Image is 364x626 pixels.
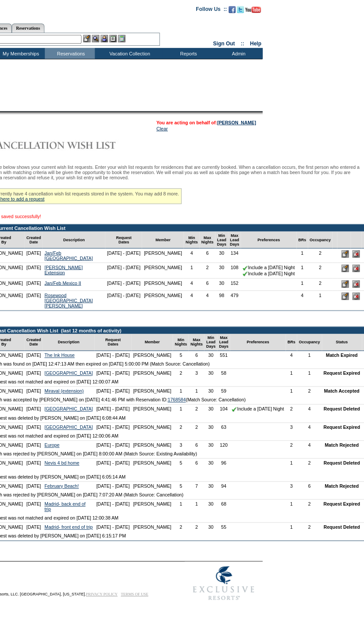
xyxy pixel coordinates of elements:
[156,120,256,125] span: You are acting on behalf of:
[245,7,261,13] img: Subscribe to our YouTube Channel
[25,279,43,291] td: [DATE]
[286,369,297,378] td: 1
[324,525,361,530] nobr: Request Deleted
[241,41,245,47] span: ::
[96,502,130,507] nobr: [DATE] - [DATE]
[44,461,79,466] a: Nevis 4 bd home
[25,369,43,378] td: [DATE]
[44,443,59,448] a: Europe
[308,291,333,311] td: 1
[297,334,322,351] td: Occupancy
[96,407,130,412] nobr: [DATE] - [DATE]
[189,387,204,396] td: 1
[132,351,173,360] td: [PERSON_NAME]
[297,482,322,491] td: 6
[184,249,200,263] td: 4
[297,405,322,414] td: 4
[308,232,333,249] td: Occupancy
[342,265,349,272] input: Edit this Request
[163,48,213,59] td: Reports
[237,9,244,14] a: Follow us on Twitter
[218,482,231,491] td: 94
[173,500,189,514] td: 1
[25,249,43,263] td: [DATE]
[44,389,84,394] a: Miraval (extension)
[342,293,349,300] input: Edit this Request
[44,502,85,512] a: Madrid- back end of trip
[173,387,189,396] td: 1
[353,265,360,272] input: Delete this Request
[297,279,308,291] td: 1
[342,250,349,258] input: Edit this Request
[184,279,200,291] td: 4
[189,459,204,473] td: 6
[25,232,43,249] td: Created Date
[96,389,130,394] nobr: [DATE] - [DATE]
[173,334,189,351] td: Min Nights
[107,281,141,286] nobr: [DATE] - [DATE]
[121,592,149,597] a: TERMS OF USE
[229,6,236,13] img: Become our fan on Facebook
[324,461,361,466] nobr: Request Deleted
[324,389,360,394] nobr: Match Accepted
[25,423,43,432] td: [DATE]
[204,387,218,396] td: 30
[286,351,297,360] td: 4
[218,334,231,351] td: Max Lead Days
[243,271,295,276] nobr: Include a [DATE] Night
[156,126,168,131] a: Clear
[204,369,218,378] td: 30
[297,441,322,450] td: 4
[189,500,204,514] td: 1
[44,281,81,286] a: Jan/Feb Mexico II
[218,369,231,378] td: 58
[218,120,256,125] a: [PERSON_NAME]
[189,405,204,414] td: 2
[142,263,184,278] td: [PERSON_NAME]
[230,334,286,351] td: Preferences
[184,263,200,278] td: 1
[43,232,105,249] td: Description
[286,500,297,514] td: 1
[44,425,93,430] a: [GEOGRAPHIC_DATA]
[44,371,93,376] a: [GEOGRAPHIC_DATA]
[213,48,263,59] td: Admin
[297,249,308,263] td: 1
[215,232,228,249] td: Min Lead Days
[286,441,297,450] td: 2
[44,353,75,358] a: The Ink House
[43,334,95,351] td: Description
[286,387,297,396] td: 1
[204,482,218,491] td: 30
[229,9,236,14] a: Become our fan on Facebook
[286,405,297,414] td: 2
[96,353,130,358] nobr: [DATE] - [DATE]
[107,265,141,270] nobr: [DATE] - [DATE]
[189,423,204,432] td: 2
[132,482,173,491] td: [PERSON_NAME]
[297,459,322,473] td: 2
[12,24,44,33] a: Reservations
[189,369,204,378] td: 3
[204,334,218,351] td: Min Lead Days
[324,407,361,412] nobr: Request Deleted
[86,592,118,597] a: PRIVACY POLICY
[228,279,242,291] td: 152
[218,500,231,514] td: 68
[173,459,189,473] td: 5
[132,387,173,396] td: [PERSON_NAME]
[215,263,228,278] td: 30
[132,405,173,414] td: [PERSON_NAME]
[96,371,130,376] nobr: [DATE] - [DATE]
[218,423,231,432] td: 63
[25,405,43,414] td: [DATE]
[184,232,200,249] td: Min Nights
[213,41,235,47] a: Sign Out
[107,293,141,298] nobr: [DATE] - [DATE]
[44,407,93,412] a: [GEOGRAPHIC_DATA]
[44,250,93,261] a: Jan/Feb [GEOGRAPHIC_DATA]
[101,35,108,42] img: Impersonate
[105,232,143,249] td: Request Dates
[95,48,163,59] td: Vacation Collection
[44,293,93,308] a: Rosewood [GEOGRAPHIC_DATA][PERSON_NAME]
